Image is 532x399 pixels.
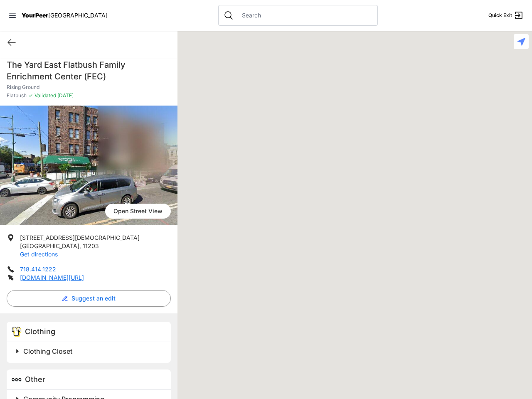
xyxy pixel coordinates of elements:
span: 11203 [83,242,99,249]
span: ✓ [28,92,33,99]
span: Clothing [25,327,55,336]
span: Open Street View [105,204,171,219]
a: Quick Exit [488,10,524,20]
span: [GEOGRAPHIC_DATA] [20,242,79,249]
h1: The Yard East Flatbush Family Enrichment Center (FEC) [7,59,171,82]
span: , [79,242,81,249]
a: Get directions [20,251,58,258]
span: Quick Exit [488,12,512,19]
span: YourPeer [22,12,48,19]
span: Other [25,375,45,384]
span: [STREET_ADDRESS][DEMOGRAPHIC_DATA] [20,234,140,241]
a: YourPeer[GEOGRAPHIC_DATA] [22,13,108,18]
span: Validated [34,92,56,99]
span: Flatbush [7,92,27,99]
span: Clothing Closet [23,347,72,355]
a: 718.414.1222 [20,266,56,273]
span: [DATE] [56,92,74,99]
p: Rising Ground [7,84,171,91]
span: [GEOGRAPHIC_DATA] [48,12,108,19]
span: Suggest an edit [71,294,116,303]
a: [DOMAIN_NAME][URL] [20,274,84,281]
input: Search [237,11,372,20]
button: Suggest an edit [7,290,171,307]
